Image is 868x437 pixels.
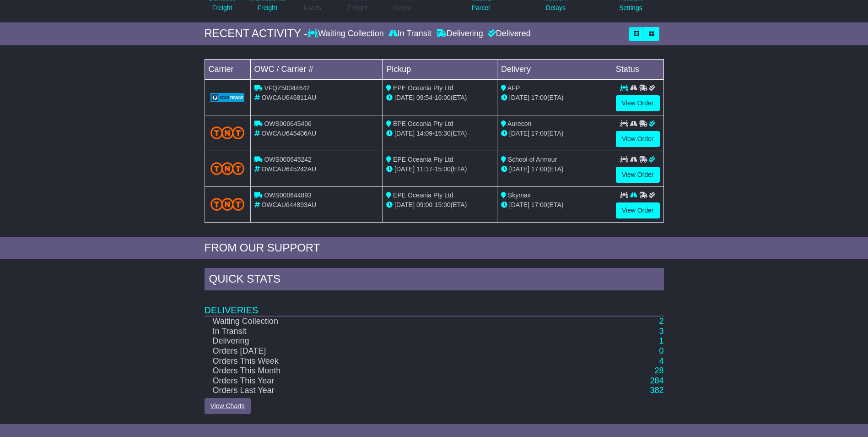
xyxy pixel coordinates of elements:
span: [DATE] [394,201,415,208]
span: Aurecon [507,120,531,127]
span: 09:00 [416,201,432,208]
span: OWCAU645242AU [261,165,316,173]
div: RECENT ACTIVITY - [205,27,308,40]
span: OWS000645242 [264,156,312,163]
img: TNT_Domestic.png [210,162,245,175]
span: [DATE] [509,165,529,173]
div: FROM OUR SUPPORT [205,241,664,255]
td: Orders Last Year [205,386,561,396]
span: School of Armour [508,156,557,163]
span: [DATE] [394,94,415,101]
a: View Order [616,167,660,183]
span: Skymax [508,191,531,199]
div: Quick Stats [205,268,664,293]
td: In Transit [205,327,561,337]
td: Status [612,59,663,79]
div: (ETA) [501,129,608,138]
span: OWCAU645406AU [261,130,316,137]
a: 1 [659,336,663,345]
div: - (ETA) [386,93,493,103]
a: 284 [650,376,663,385]
span: 15:30 [435,130,451,137]
span: [DATE] [509,201,529,208]
img: TNT_Domestic.png [210,126,245,139]
div: Delivering [434,29,485,39]
span: 17:00 [531,201,547,208]
span: VFQZ50044642 [264,84,310,92]
a: 2 [659,317,663,326]
a: 4 [659,356,663,366]
span: EPE Oceania Pty Ltd [393,120,453,127]
span: 11:17 [416,165,432,173]
img: TNT_Domestic.png [210,198,245,210]
td: Waiting Collection [205,316,561,327]
div: (ETA) [501,164,608,174]
td: Orders This Year [205,376,561,386]
div: (ETA) [501,93,608,103]
a: 382 [650,386,663,395]
td: Delivery [497,59,612,79]
a: 28 [654,366,663,375]
td: Orders This Week [205,356,561,366]
div: (ETA) [501,200,608,210]
span: 17:00 [531,130,547,137]
a: View Order [616,202,660,218]
span: AFP [507,84,520,92]
span: OWS000644893 [264,191,312,199]
span: OWCAU644893AU [261,201,316,208]
a: View Order [616,95,660,111]
a: View Charts [205,398,251,414]
a: 0 [659,346,663,355]
td: OWC / Carrier # [250,59,383,79]
span: OWCAU646811AU [261,94,316,101]
span: 17:00 [531,94,547,101]
div: - (ETA) [386,200,493,210]
span: [DATE] [394,130,415,137]
a: View Order [616,131,660,147]
div: - (ETA) [386,164,493,174]
div: In Transit [386,29,434,39]
span: 16:00 [435,94,451,101]
td: Deliveries [205,293,664,316]
td: Orders [DATE] [205,346,561,356]
img: GetCarrierServiceLogo [210,93,245,102]
span: EPE Oceania Pty Ltd [393,84,453,92]
span: OWS000645406 [264,120,312,127]
span: [DATE] [509,130,529,137]
div: Waiting Collection [307,29,386,39]
td: Orders This Month [205,366,561,376]
span: 15:00 [435,165,451,173]
td: Delivering [205,336,561,346]
span: EPE Oceania Pty Ltd [393,156,453,163]
td: Pickup [383,59,497,79]
span: [DATE] [394,165,415,173]
span: 09:54 [416,94,432,101]
div: - (ETA) [386,129,493,138]
span: 14:09 [416,130,432,137]
span: [DATE] [509,94,529,101]
span: 17:00 [531,165,547,173]
span: EPE Oceania Pty Ltd [393,191,453,199]
span: 15:00 [435,201,451,208]
td: Carrier [205,59,250,79]
div: Delivered [485,29,531,39]
a: 3 [659,327,663,336]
